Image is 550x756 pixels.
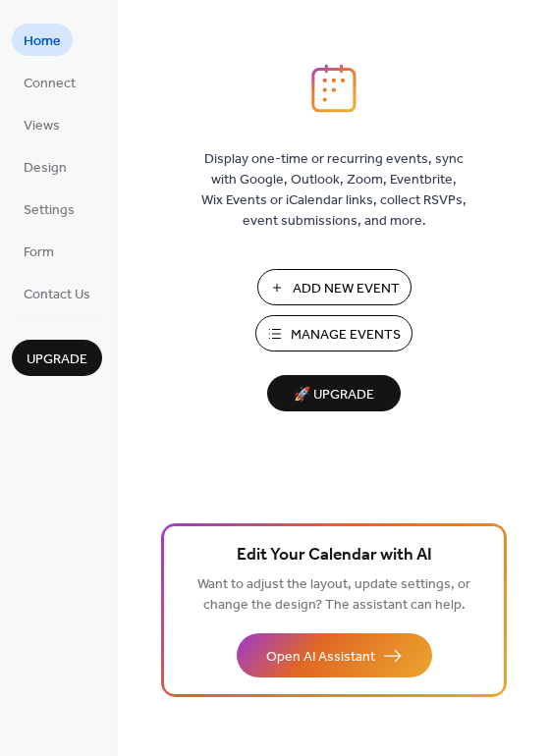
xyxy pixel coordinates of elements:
[266,647,375,668] span: Open AI Assistant
[24,158,67,179] span: Design
[237,633,432,677] button: Open AI Assistant
[24,200,75,221] span: Settings
[12,24,73,56] a: Home
[27,350,87,370] span: Upgrade
[197,571,470,619] span: Want to adjust the layout, update settings, or change the design? The assistant can help.
[311,64,357,113] img: logo_icon.svg
[24,116,60,136] span: Views
[12,192,86,225] a: Settings
[24,74,76,94] span: Connect
[12,235,66,267] a: Form
[237,542,432,569] span: Edit Your Calendar with AI
[267,375,401,411] button: 🚀 Upgrade
[293,279,400,299] span: Add New Event
[24,285,90,305] span: Contact Us
[255,315,412,351] button: Manage Events
[12,150,79,183] a: Design
[12,108,72,140] a: Views
[291,325,401,346] span: Manage Events
[12,66,87,98] a: Connect
[24,31,61,52] span: Home
[201,149,467,232] span: Display one-time or recurring events, sync with Google, Outlook, Zoom, Eventbrite, Wix Events or ...
[24,243,54,263] span: Form
[12,340,102,376] button: Upgrade
[279,382,389,408] span: 🚀 Upgrade
[257,269,412,305] button: Add New Event
[12,277,102,309] a: Contact Us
